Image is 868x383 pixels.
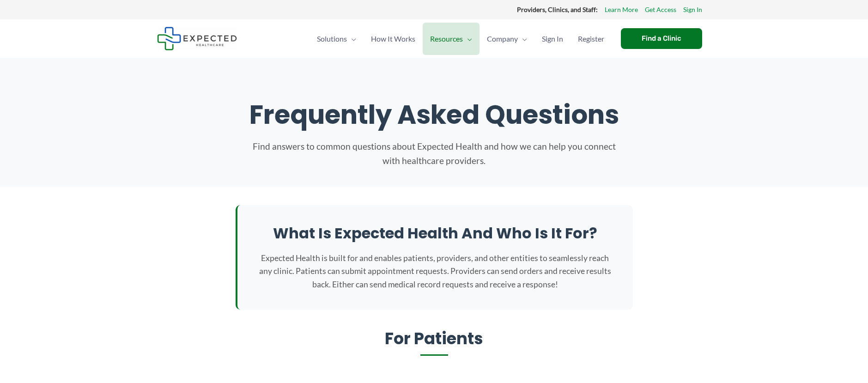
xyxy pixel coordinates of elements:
span: Register [578,23,604,55]
nav: Primary Site Navigation [310,23,612,55]
h2: What is Expected Health and who is it for? [256,224,614,243]
span: How It Works [371,23,415,55]
strong: Providers, Clinics, and Staff: [517,6,598,13]
a: Register [571,23,612,55]
span: Resources [430,23,463,55]
a: Sign In [683,4,702,16]
a: Get Access [645,4,676,16]
span: Menu Toggle [463,23,472,55]
a: Find a Clinic [621,28,702,49]
img: Expected Healthcare Logo - side, dark font, small [157,27,237,50]
a: Learn More [605,4,638,16]
a: How It Works [364,23,423,55]
a: ResourcesMenu Toggle [423,23,480,55]
p: Find answers to common questions about Expected Health and how we can help you connect with healt... [249,140,619,168]
a: SolutionsMenu Toggle [310,23,364,55]
span: Menu Toggle [518,23,527,55]
h2: For Patients [236,328,633,356]
a: CompanyMenu Toggle [480,23,534,55]
span: Sign In [542,23,563,55]
span: Solutions [317,23,347,55]
span: Company [487,23,518,55]
p: Expected Health is built for and enables patients, providers, and other entities to seamlessly re... [256,252,614,291]
h1: Frequently Asked Questions [166,99,702,130]
a: Sign In [534,23,571,55]
span: Menu Toggle [347,23,356,55]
